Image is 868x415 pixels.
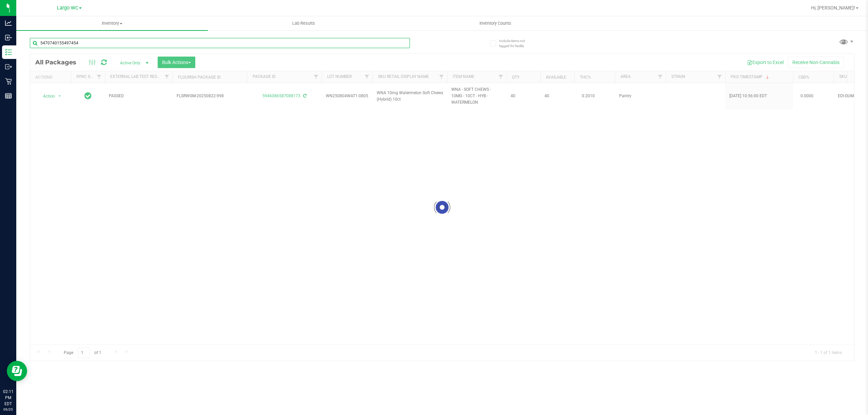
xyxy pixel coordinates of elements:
[5,92,12,99] inline-svg: Reports
[470,20,520,26] span: Inventory Counts
[208,16,399,30] a: Lab Results
[499,38,533,48] span: Include items not tagged for facility
[3,389,13,407] p: 02:11 PM EDT
[3,407,13,412] p: 09/25
[57,5,78,11] span: Largo WC
[399,16,591,30] a: Inventory Counts
[283,20,324,26] span: Lab Results
[30,38,410,48] input: Search Package ID, Item Name, SKU, Lot or Part Number...
[5,34,12,41] inline-svg: Inbound
[16,20,208,26] span: Inventory
[5,63,12,70] inline-svg: Outbound
[16,16,208,30] a: Inventory
[811,5,855,11] span: Hi, [PERSON_NAME]!
[5,20,12,26] inline-svg: Analytics
[7,361,27,381] iframe: Resource center
[5,49,12,56] inline-svg: Inventory
[5,78,12,85] inline-svg: Retail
